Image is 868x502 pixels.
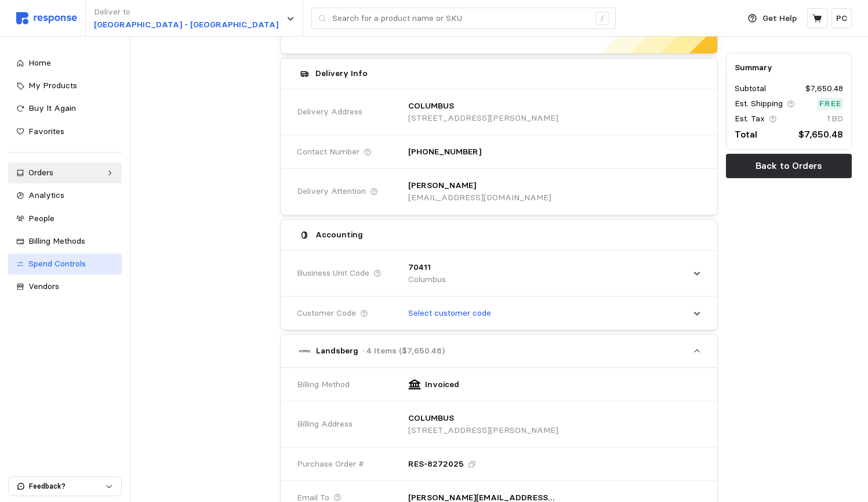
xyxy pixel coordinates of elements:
[315,67,368,80] h5: Delivery Info
[9,477,121,496] button: Feedback?
[8,75,122,96] a: My Products
[297,267,369,280] span: Business Unit Code
[408,424,558,437] p: [STREET_ADDRESS][PERSON_NAME]
[8,185,122,206] a: Analytics
[28,190,64,200] span: Analytics
[28,80,77,91] span: My Products
[316,345,358,357] p: Landsberg
[28,103,76,113] span: Buy It Again
[28,281,59,291] span: Vendors
[29,481,105,492] p: Feedback?
[408,179,476,192] p: [PERSON_NAME]
[798,127,843,142] p: $7,650.48
[8,231,122,252] a: Billing Methods
[741,8,804,30] button: Get Help
[28,126,64,136] span: Favorites
[28,236,85,246] span: Billing Methods
[8,254,122,275] a: Spend Controls
[332,8,589,29] input: Search for a product name or SKU
[297,185,366,198] span: Delivery Attention
[408,192,551,204] p: [EMAIL_ADDRESS][DOMAIN_NAME]
[297,106,362,118] span: Delivery Address
[8,98,122,119] a: Buy It Again
[735,97,783,110] p: Est. Shipping
[297,146,359,158] span: Contact Number
[762,12,797,25] p: Get Help
[8,276,122,297] a: Vendors
[408,112,558,125] p: [STREET_ADDRESS][PERSON_NAME]
[28,167,101,179] div: Orders
[8,208,122,229] a: People
[408,100,454,113] p: COLUMBUS
[297,458,364,471] span: Purchase Order #
[28,258,86,269] span: Spend Controls
[94,19,278,31] p: [GEOGRAPHIC_DATA] - [GEOGRAPHIC_DATA]
[735,82,766,95] p: Subtotal
[408,307,491,320] p: Select customer code
[425,378,459,391] p: Invoiced
[735,113,765,125] p: Est. Tax
[805,82,843,95] p: $7,650.48
[408,261,431,274] p: 70411
[408,273,446,286] p: Columbus
[281,335,717,367] button: Landsberg· 4 Items ($7,650.48)
[297,307,356,320] span: Customer Code
[408,146,481,158] p: [PHONE_NUMBER]
[362,345,445,357] p: · 4 Items ($7,650.48)
[94,6,278,19] p: Deliver to
[297,418,353,431] span: Billing Address
[726,154,852,178] button: Back to Orders
[408,458,464,471] p: RES-8272025
[408,412,454,425] p: COLUMBUS
[28,213,55,223] span: People
[819,97,841,110] p: Free
[735,62,843,74] h5: Summary
[315,229,363,241] h5: Accounting
[826,113,843,125] p: TBD
[16,12,77,24] img: svg%3e
[836,12,847,25] p: PC
[297,378,350,391] span: Billing Method
[831,8,852,28] button: PC
[756,158,822,173] p: Back to Orders
[8,53,122,74] a: Home
[8,121,122,142] a: Favorites
[28,57,51,68] span: Home
[735,127,757,142] p: Total
[8,162,122,183] a: Orders
[595,12,609,26] div: /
